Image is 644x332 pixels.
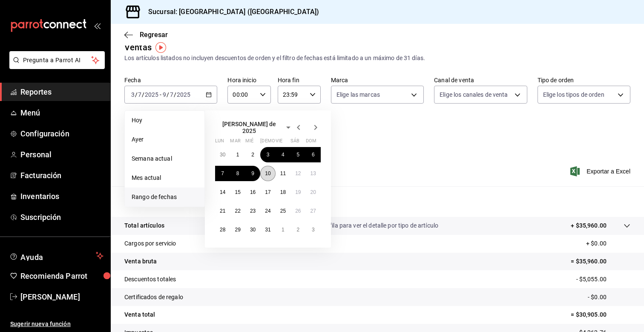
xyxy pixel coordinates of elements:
[265,189,270,195] abbr: 17 de julio de 2025
[124,239,176,248] p: Cargos por servicio
[132,116,198,125] span: Hoy
[10,320,103,329] span: Sugerir nueva función
[20,86,103,98] span: Reportes
[141,7,319,17] h3: Sucursal: [GEOGRAPHIC_DATA] ([GEOGRAPHIC_DATA])
[245,147,260,162] button: 2 de julio de 2025
[235,227,240,233] abbr: 29 de julio de 2025
[310,189,316,195] abbr: 20 de julio de 2025
[215,185,230,200] button: 14 de julio de 2025
[586,239,630,248] p: + $0.00
[20,149,103,160] span: Personal
[251,170,254,176] abbr: 9 de julio de 2025
[571,221,607,230] p: + $35,960.00
[124,221,164,230] p: Total artículos
[312,227,315,233] abbr: 3 de agosto de 2025
[170,91,174,98] input: --
[543,90,604,99] span: Elige los tipos de orden
[220,227,225,233] abbr: 28 de julio de 2025
[276,203,290,219] button: 25 de julio de 2025
[20,191,103,202] span: Inventarios
[20,170,103,181] span: Facturación
[260,222,275,237] button: 31 de julio de 2025
[20,291,103,303] span: [PERSON_NAME]
[572,166,630,176] button: Exportar a Excel
[434,77,527,83] label: Canal de venta
[135,91,138,98] span: /
[6,62,105,71] a: Pregunta a Parrot AI
[230,138,240,147] abbr: martes
[144,91,159,98] input: ----
[245,185,260,200] button: 16 de julio de 2025
[230,185,245,200] button: 15 de julio de 2025
[94,22,101,29] button: open_drawer_menu
[260,185,275,200] button: 17 de julio de 2025
[290,166,305,181] button: 12 de julio de 2025
[250,208,256,214] abbr: 23 de julio de 2025
[276,166,290,181] button: 11 de julio de 2025
[310,208,316,214] abbr: 27 de julio de 2025
[215,203,230,219] button: 21 de julio de 2025
[260,166,275,181] button: 10 de julio de 2025
[280,170,286,176] abbr: 11 de julio de 2025
[140,31,168,39] span: Regresar
[296,227,299,233] abbr: 2 de agosto de 2025
[167,91,169,98] span: /
[260,138,310,147] abbr: jueves
[571,310,630,319] p: = $30,905.00
[250,189,256,195] abbr: 16 de julio de 2025
[576,275,630,284] p: - $5,055.00
[162,91,167,98] input: --
[251,152,254,158] abbr: 2 de julio de 2025
[20,251,92,261] span: Ayuda
[306,138,316,147] abbr: domingo
[230,222,245,237] button: 29 de julio de 2025
[142,91,144,98] span: /
[124,54,630,63] div: Los artículos listados no incluyen descuentos de orden y el filtro de fechas está limitado a un m...
[227,77,270,83] label: Hora inicio
[295,208,301,214] abbr: 26 de julio de 2025
[290,138,299,147] abbr: sábado
[282,227,285,233] abbr: 1 de agosto de 2025
[155,42,166,53] img: Tooltip marker
[124,293,183,302] p: Certificados de regalo
[265,170,270,176] abbr: 10 de julio de 2025
[245,138,253,147] abbr: miércoles
[571,257,630,266] p: = $35,960.00
[20,270,103,282] span: Recomienda Parrot
[20,128,103,139] span: Configuración
[538,77,630,83] label: Tipo de orden
[132,154,198,163] span: Semana actual
[138,91,142,98] input: --
[306,166,321,181] button: 13 de julio de 2025
[265,208,270,214] abbr: 24 de julio de 2025
[124,257,157,266] p: Venta bruta
[176,91,191,98] input: ----
[235,189,240,195] abbr: 15 de julio de 2025
[220,208,225,214] abbr: 21 de julio de 2025
[174,91,176,98] span: /
[306,147,321,162] button: 6 de julio de 2025
[20,211,103,223] span: Suscripción
[230,147,245,162] button: 1 de julio de 2025
[221,170,224,176] abbr: 7 de julio de 2025
[265,227,270,233] abbr: 31 de julio de 2025
[278,77,321,83] label: Hora fin
[132,193,198,202] span: Rango de fechas
[276,147,290,162] button: 4 de julio de 2025
[215,222,230,237] button: 28 de julio de 2025
[215,121,293,134] button: [PERSON_NAME] de 2025
[124,196,630,207] p: Resumen
[267,152,270,158] abbr: 3 de julio de 2025
[290,222,305,237] button: 2 de agosto de 2025
[276,222,290,237] button: 1 de agosto de 2025
[306,222,321,237] button: 3 de agosto de 2025
[336,90,380,99] span: Elige las marcas
[220,152,225,158] abbr: 30 de junio de 2025
[160,91,161,98] span: -
[280,189,286,195] abbr: 18 de julio de 2025
[245,166,260,181] button: 9 de julio de 2025
[131,91,135,98] input: --
[331,77,424,83] label: Marca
